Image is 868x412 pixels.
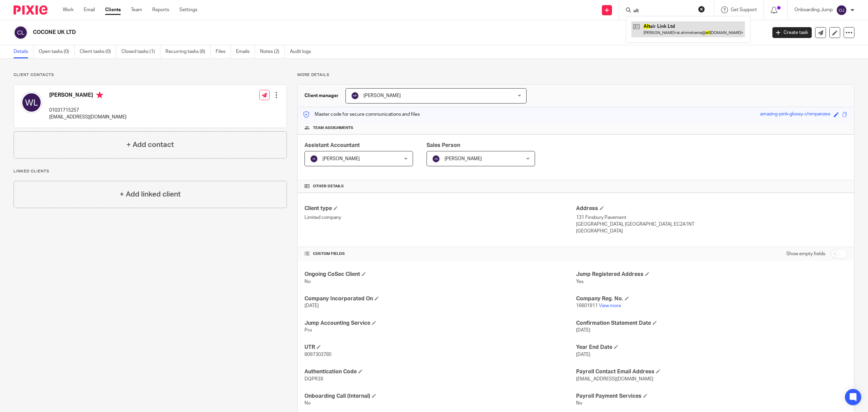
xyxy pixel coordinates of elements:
[698,6,705,13] button: Clear
[304,344,576,351] h4: UTR
[179,6,197,13] a: Settings
[576,295,847,302] h4: Company Reg. No.
[260,45,285,58] a: Notes (2)
[576,344,847,351] h4: Year End Date
[303,111,420,118] p: Master code for secure communications and files
[576,303,598,308] span: 16601911
[14,169,287,174] p: Linked clients
[120,189,181,200] h4: + Add linked client
[576,320,847,327] h4: Confirmation Statement Date
[313,125,353,131] span: Team assignments
[304,92,339,99] h3: Client manager
[49,107,126,114] p: 01031715257
[432,155,440,163] img: svg%3E
[14,72,287,78] p: Client contacts
[576,228,847,235] p: [GEOGRAPHIC_DATA]
[304,368,576,375] h4: Authentication Code
[304,377,323,381] span: DQPR3X
[304,279,311,284] span: No
[576,377,653,381] span: [EMAIL_ADDRESS][DOMAIN_NAME]
[772,27,812,38] a: Create task
[14,25,28,40] img: svg%3E
[576,271,847,278] h4: Jump Registered Address
[96,92,103,98] i: Primary
[39,45,75,58] a: Open tasks (0)
[633,8,694,14] input: Search
[322,156,360,161] span: [PERSON_NAME]
[126,139,174,150] h4: + Add contact
[836,5,847,16] img: svg%3E
[576,279,584,284] span: Yes
[84,6,95,13] a: Email
[121,45,160,58] a: Closed tasks (1)
[304,393,576,400] h4: Onboarding Call (Internal)
[786,250,825,257] label: Show empty fields
[351,92,359,100] img: svg%3E
[427,143,460,148] span: Sales Person
[576,214,847,221] p: 131 Finsbury Pavement
[445,156,482,161] span: [PERSON_NAME]
[576,328,590,333] span: [DATE]
[21,92,42,113] img: svg%3E
[576,205,847,212] h4: Address
[14,45,34,58] a: Details
[131,6,142,13] a: Team
[80,45,116,58] a: Client tasks (0)
[49,92,126,100] h4: [PERSON_NAME]
[105,6,121,13] a: Clients
[165,45,211,58] a: Recurring tasks (6)
[33,29,616,36] h2: COCONE UK LTD
[576,221,847,228] p: [GEOGRAPHIC_DATA], [GEOGRAPHIC_DATA], EC2A1NT
[304,303,319,308] span: [DATE]
[304,214,576,221] p: Limited company
[63,6,74,13] a: Work
[49,114,126,120] p: [EMAIL_ADDRESS][DOMAIN_NAME]
[576,352,590,357] span: [DATE]
[304,328,312,333] span: Pro
[304,401,311,406] span: No
[576,401,582,406] span: No
[731,7,757,12] span: Get Support
[304,251,576,257] h4: CUSTOM FIELDS
[216,45,231,58] a: Files
[14,5,47,15] img: Pixie
[310,155,318,163] img: svg%3E
[760,111,830,118] div: amazing-pink-glossy-chimpanzee
[304,143,360,148] span: Assistant Accountant
[794,6,833,13] p: Onboarding Jump
[236,45,255,58] a: Emails
[304,205,576,212] h4: Client type
[576,393,847,400] h4: Payroll Payment Services
[304,295,576,302] h4: Company Incorporated On
[363,93,401,98] span: [PERSON_NAME]
[297,72,854,78] p: More details
[304,320,576,327] h4: Jump Accounting Service
[304,271,576,278] h4: Ongoing CoSec Client
[599,303,621,308] a: View more
[313,184,344,189] span: Other details
[304,352,332,357] span: 8097303785
[290,45,316,58] a: Audit logs
[152,6,169,13] a: Reports
[576,368,847,375] h4: Payroll Contact Email Address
